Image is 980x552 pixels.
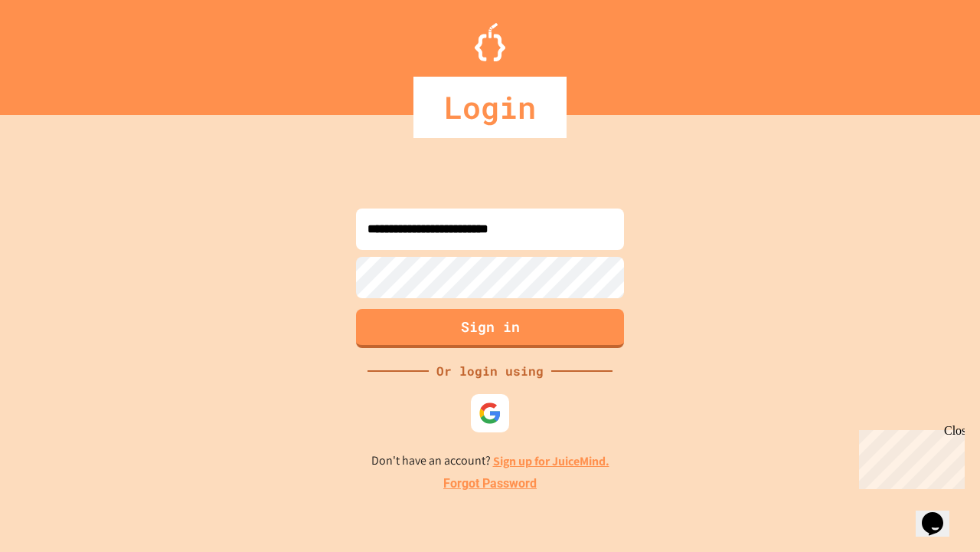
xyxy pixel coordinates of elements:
a: Forgot Password [443,475,537,493]
img: google-icon.svg [479,402,501,425]
button: Sign in [356,309,624,348]
div: Login [413,77,567,138]
p: Don't have an account? [371,452,609,471]
iframe: chat widget [853,424,965,489]
iframe: chat widget [916,491,965,537]
div: Or login using [429,362,551,380]
img: Logo.svg [475,23,505,61]
a: Sign up for JuiceMind. [493,453,609,469]
div: Chat with us now!Close [6,6,106,97]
